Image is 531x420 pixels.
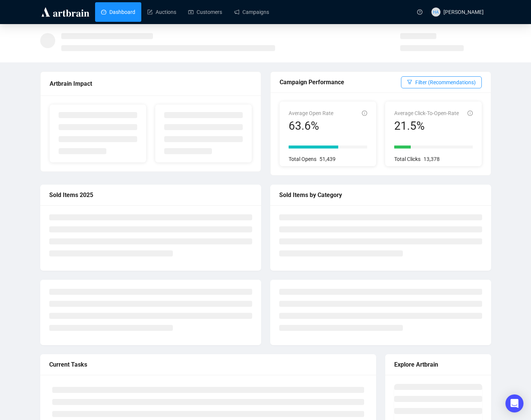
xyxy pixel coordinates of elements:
[424,156,440,162] span: 13,378
[234,2,269,22] a: Campaigns
[49,190,252,200] div: Sold Items 2025
[50,79,252,88] div: Artbrain Impact
[433,9,439,15] span: HA
[279,190,482,200] div: Sold Items by Category
[319,156,336,162] span: 51,439
[407,79,412,85] span: filter
[394,110,459,116] span: Average Click-To-Open-Rate
[394,156,421,162] span: Total Clicks
[289,110,333,116] span: Average Open Rate
[394,360,482,369] div: Explore Artbrain
[467,111,473,116] span: info-circle
[415,78,476,86] span: Filter (Recommendations)
[443,9,484,15] span: [PERSON_NAME]
[147,2,176,22] a: Auctions
[394,119,459,133] div: 21.5%
[401,76,482,88] button: Filter (Recommendations)
[101,2,135,22] a: Dashboard
[40,6,91,18] img: logo
[289,119,333,133] div: 63.6%
[188,2,222,22] a: Customers
[362,111,367,116] span: info-circle
[505,394,523,412] div: Open Intercom Messenger
[417,9,422,15] span: question-circle
[280,77,401,87] div: Campaign Performance
[49,360,367,369] div: Current Tasks
[289,156,316,162] span: Total Opens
